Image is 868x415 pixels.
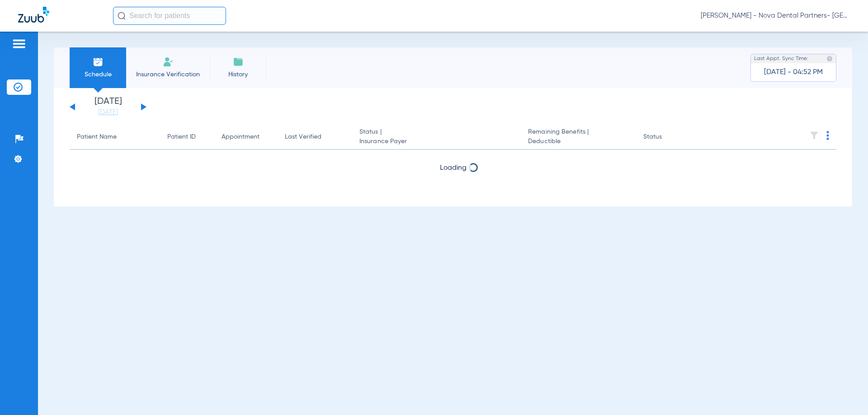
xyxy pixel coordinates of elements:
th: Status [636,125,697,150]
span: Insurance Payer [359,137,514,146]
span: [DATE] - 04:52 PM [764,68,823,77]
th: Status | [352,125,521,150]
img: Search Icon [118,12,126,20]
div: Patient Name [77,132,153,142]
span: Last Appt. Sync Time: [754,54,808,63]
div: Appointment [222,132,270,142]
div: Patient Name [77,132,117,142]
li: [DATE] [81,97,135,117]
div: Patient ID [167,132,207,142]
img: filter.svg [810,131,819,140]
a: [DATE] [81,108,135,117]
th: Remaining Benefits | [521,125,636,150]
img: Schedule [93,56,104,67]
span: History [217,70,259,79]
span: Loading [440,164,467,172]
div: Appointment [222,132,259,142]
img: Zuub Logo [18,7,49,23]
span: Schedule [76,70,119,79]
img: hamburger-icon [12,38,26,49]
span: [PERSON_NAME] - Nova Dental Partners- [GEOGRAPHIC_DATA] [701,11,850,20]
div: Patient ID [167,132,196,142]
img: Manual Insurance Verification [163,56,174,67]
img: group-dot-blue.svg [826,131,829,140]
span: Deductible [528,137,628,146]
input: Search for patients [113,7,226,25]
span: Insurance Verification [133,70,203,79]
div: Last Verified [285,132,345,142]
div: Last Verified [285,132,321,142]
img: last sync help info [826,56,833,62]
img: History [233,56,244,67]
